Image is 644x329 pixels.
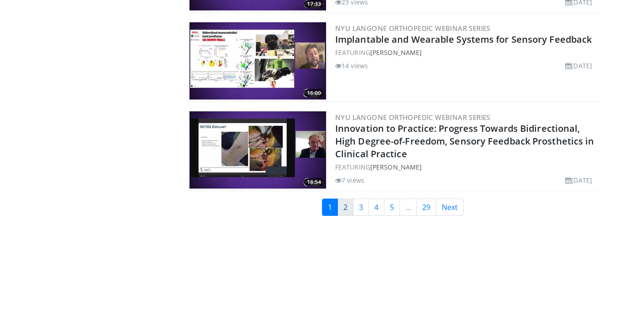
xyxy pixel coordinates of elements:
[565,61,592,70] li: [DATE]
[335,24,491,33] a: NYU Langone Orthopedic Webinar Series
[304,89,324,97] span: 16:00
[335,48,596,57] div: FEATURING
[368,199,384,216] a: 4
[304,178,324,186] span: 18:54
[189,111,326,189] img: be442ca7-9bce-460a-a8c0-e583f9ca8dff.300x170_q85_crop-smart_upscale.jpg
[189,22,326,100] a: 16:00
[370,163,422,171] a: [PERSON_NAME]
[416,199,436,216] a: 29
[335,162,596,172] div: FEATURING
[335,61,368,70] li: 14 views
[188,199,598,216] nav: Search results pages
[322,199,338,216] a: 1
[337,199,353,216] a: 2
[565,175,592,185] li: [DATE]
[436,199,464,216] a: Next
[335,175,364,185] li: 7 views
[384,199,400,216] a: 5
[370,48,422,57] a: [PERSON_NAME]
[335,122,594,160] a: Innovation to Practice: Progress Towards Bidirectional, High Degree-of-Freedom, Sensory Feedback ...
[189,22,326,100] img: e6044848-5492-40fc-8a83-6ec707f981bf.300x170_q85_crop-smart_upscale.jpg
[335,33,592,45] a: Implantable and Wearable Systems for Sensory Feedback
[353,199,369,216] a: 3
[189,111,326,189] a: 18:54
[335,113,491,122] a: NYU Langone Orthopedic Webinar Series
